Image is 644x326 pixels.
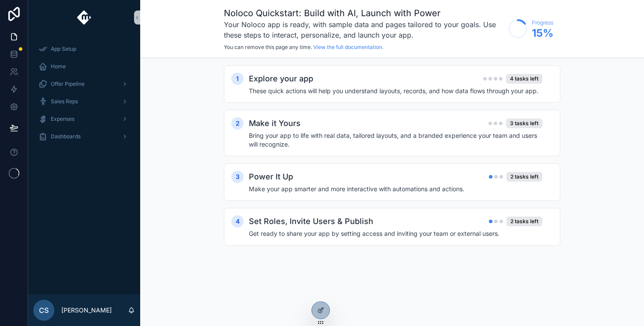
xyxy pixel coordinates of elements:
[532,19,553,26] span: Progress
[77,11,92,25] img: App logo
[224,19,504,40] h3: Your Noloco app is ready, with sample data and pages tailored to your goals. Use these steps to i...
[51,46,76,53] span: App Setup
[51,116,74,123] span: Expenses
[33,76,135,92] a: Offer Pipeline
[224,7,504,19] h1: Noloco Quickstart: Build with AI, Launch with Power
[51,133,81,140] span: Dashboards
[33,94,135,109] a: Sales Reps
[28,35,140,156] div: scrollable content
[51,63,66,70] span: Home
[39,305,49,315] span: CS
[33,59,135,74] a: Home
[532,26,553,40] span: 15 %
[61,306,112,315] p: [PERSON_NAME]
[51,81,85,88] span: Offer Pipeline
[313,44,383,50] a: View the full documentation.
[33,111,135,127] a: Expenses
[33,129,135,144] a: Dashboards
[33,41,135,57] a: App Setup
[51,98,78,105] span: Sales Reps
[224,44,312,50] span: You can remove this page any time.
